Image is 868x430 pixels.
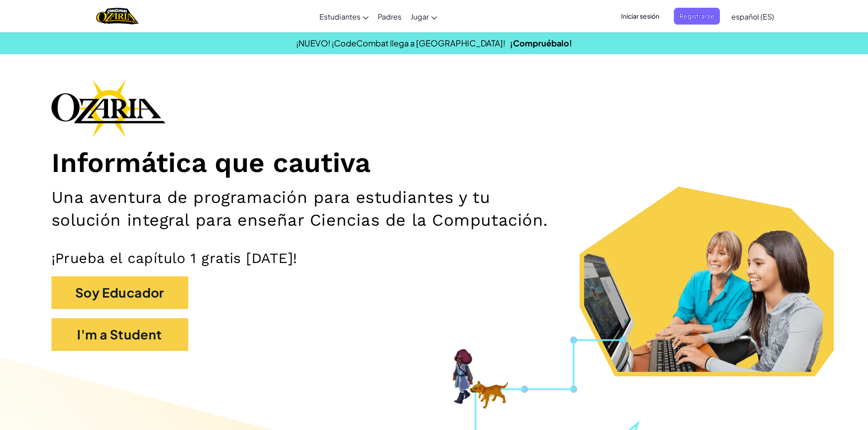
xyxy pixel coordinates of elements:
[674,8,720,25] button: Registrarse
[51,186,565,231] h2: Una aventura de programación para estudiantes y tu solución integral para enseñar Ciencias de la ...
[510,38,572,48] a: ¡Compruébalo!
[51,318,188,351] button: I'm a Student
[731,12,774,21] span: español (ES)
[51,147,817,180] h1: Informática que cautiva
[296,38,505,48] span: ¡NUEVO! ¡CodeCombat llega a [GEOGRAPHIC_DATA]!
[51,276,188,309] button: Soy Educador
[315,4,373,29] a: Estudiantes
[411,12,429,21] span: Jugar
[616,8,665,25] button: Iniciar sesión
[727,4,779,29] a: español (ES)
[51,79,165,137] img: Ozaria branding logo
[51,249,817,267] p: ¡Prueba el capítulo 1 gratis [DATE]!
[406,4,442,29] a: Jugar
[96,7,139,25] a: Ozaria by CodeCombat logo
[96,7,139,25] img: Home
[319,12,360,21] span: Estudiantes
[373,4,406,29] a: Padres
